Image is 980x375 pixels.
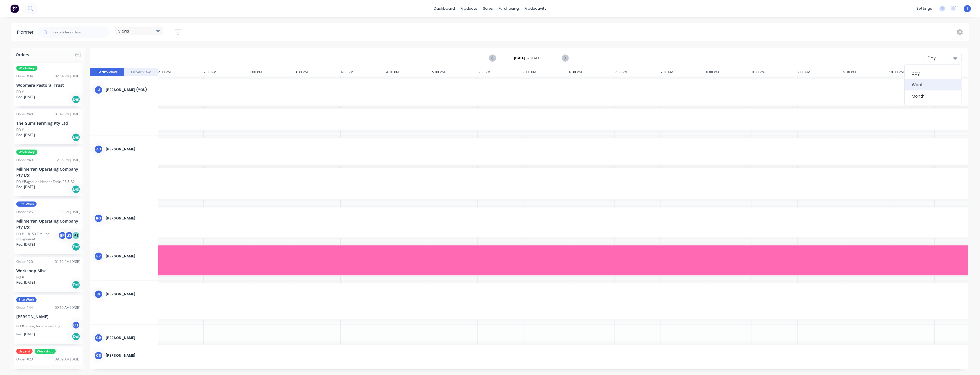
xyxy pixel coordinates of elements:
div: 09:09 AM [DATE] [55,357,80,362]
span: Orders [16,52,29,58]
div: [PERSON_NAME] [106,147,153,152]
div: + 1 [72,231,80,240]
div: 5:00 PM [432,68,478,76]
div: products [458,4,480,13]
div: J [94,86,103,94]
span: Site Work [16,201,37,207]
div: productivity [522,4,549,13]
div: AD [94,145,103,154]
div: 6:30 PM [569,68,615,76]
span: Req. [DATE] [16,242,35,247]
div: JS [65,231,73,240]
span: [DATE] [531,56,544,61]
div: 9:00 PM [798,68,843,76]
div: 5:30 PM [478,68,523,76]
span: Req. [DATE] [16,280,35,285]
button: Label View [124,68,158,76]
div: 09:19 AM [DATE] [55,305,80,310]
div: [PERSON_NAME] [106,216,153,221]
span: Workshop [35,349,56,354]
div: BG [94,214,103,223]
div: 02:04 PM [DATE] [55,74,80,79]
div: Del [72,281,80,289]
div: [PERSON_NAME] [106,353,153,358]
div: PO # [16,89,24,94]
div: BF [94,290,103,299]
div: Workshop Misc [16,268,80,274]
span: Site Work [16,297,37,302]
div: 3:00 PM [249,68,295,76]
div: 8:30 PM [752,68,798,76]
div: Order # 20 [16,259,33,264]
div: 9:30 PM [843,68,889,76]
div: PO # [16,275,24,280]
div: Del [72,185,80,193]
div: Order # 49 [16,158,33,163]
div: [PERSON_NAME] [106,254,153,259]
div: PO #118153 Fire line realignment [16,231,60,242]
div: Week [905,79,961,90]
div: CR [94,334,103,342]
div: Millmerran Operating Company Pty Ltd [16,166,80,178]
div: 2:00 PM [158,68,204,76]
div: PO # [16,127,24,132]
div: 7:30 PM [660,68,706,76]
img: Factory [10,4,19,13]
div: 11:33 AM [DATE] [55,209,80,215]
div: 6:00 PM [523,68,569,76]
div: settings [913,4,935,13]
div: Order # 44 [16,305,33,310]
span: Views [118,28,129,34]
div: 3:30 PM [295,68,341,76]
div: Order # 25 [16,209,33,215]
span: Req. [DATE] [16,184,35,189]
div: Woomera Pastoral Trust [16,82,80,88]
div: Month [905,90,961,102]
div: CS [94,351,103,360]
div: BR [94,252,103,261]
div: 01:19 PM [DATE] [55,259,80,264]
div: Del [72,332,80,341]
div: [PERSON_NAME] (You) [106,87,153,92]
span: - [527,55,529,62]
div: 4:30 PM [386,68,432,76]
span: Workshop [16,150,37,155]
button: Next page [562,55,568,62]
span: Workshop [16,66,37,71]
div: Del [72,95,80,104]
div: Del [72,243,80,251]
div: The Gums Farming Pty Ltd [16,120,80,126]
div: CT [72,321,80,329]
div: 4:00 PM [341,68,386,76]
div: BR [58,231,67,240]
span: Req. [DATE] [16,132,35,138]
div: 01:49 PM [DATE] [55,112,80,117]
input: Search for orders... [53,27,109,38]
div: [PERSON_NAME] [106,292,153,297]
div: Order # 48 [16,112,33,117]
div: 2:30 PM [204,68,249,76]
a: dashboard [431,4,458,13]
div: Millmerran Operating Company Pty Ltd [16,218,80,230]
div: Order # 34 [16,74,33,79]
button: Day [925,53,962,63]
div: [PERSON_NAME] [106,335,153,340]
div: 10:00 PM [889,68,935,76]
div: Day [928,55,954,61]
span: J [967,6,968,11]
div: purchasing [496,4,522,13]
strong: [DATE] [514,56,525,61]
div: Planner [17,29,37,36]
button: Team View [90,68,124,76]
span: Req. [DATE] [16,332,35,337]
div: 12:56 PM [DATE] [55,158,80,163]
div: Day [905,68,961,79]
div: Del [72,133,80,142]
div: [PERSON_NAME] [16,314,80,320]
div: PO #Baghouse Header Tanks 23 & 32 [16,179,75,184]
div: Order # 23 [16,357,33,362]
span: Urgent [16,349,33,354]
span: Req. [DATE] [16,94,35,100]
div: 7:00 PM [615,68,660,76]
div: PO #Tarong Turbine welding [16,324,60,329]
